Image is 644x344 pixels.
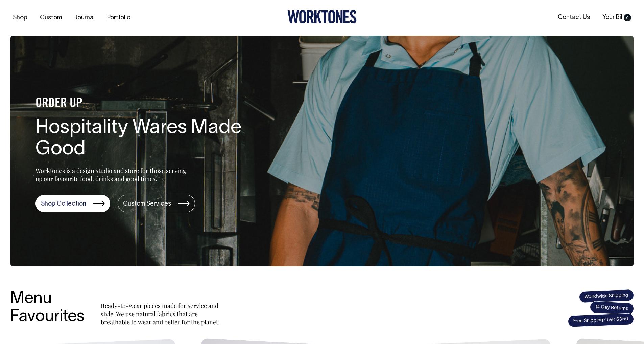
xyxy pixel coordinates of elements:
[624,14,631,21] span: 0
[118,195,195,212] a: Custom Services
[72,12,97,23] a: Journal
[101,302,222,326] p: Ready-to-wear pieces made for service and style. We use natural fabrics that are breathable to we...
[10,12,30,23] a: Shop
[10,290,85,326] h3: Menu Favourites
[555,12,593,23] a: Contact Us
[590,301,634,315] span: 14 Day Returns
[35,117,252,161] h1: Hospitality Wares Made Good
[568,313,634,327] span: Free Shipping Over $350
[35,195,110,212] a: Shop Collection
[35,96,252,111] h4: ORDER UP
[579,289,634,303] span: Worldwide Shipping
[104,12,133,23] a: Portfolio
[35,167,189,183] p: Worktones is a design studio and store for those serving up our favourite food, drinks and good t...
[37,12,65,23] a: Custom
[600,12,634,23] a: Your Bill0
